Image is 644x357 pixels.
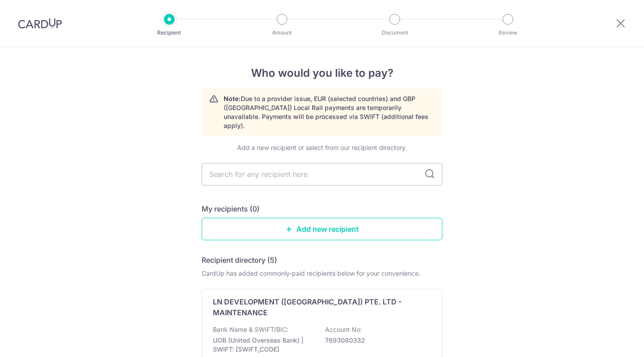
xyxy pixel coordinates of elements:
[202,255,277,265] h5: Recipient directory (5)
[202,218,442,240] a: Add new recipient
[362,28,428,37] p: Document
[213,325,288,334] p: Bank Name & SWIFT/BIC:
[224,94,435,130] p: Due to a provider issue, EUR (selected countries) and GBP ([GEOGRAPHIC_DATA]) Local Rail payments...
[202,203,260,214] h5: My recipients (0)
[202,65,442,81] h4: Who would you like to pay?
[325,336,426,345] p: 7693080332
[213,296,420,318] p: LN DEVELOPMENT ([GEOGRAPHIC_DATA]) PTE. LTD - MAINTENANCE
[136,28,203,37] p: Recipient
[202,269,442,278] div: CardUp has added commonly-paid recipients below for your convenience.
[202,163,442,185] input: Search for any recipient here
[202,143,442,152] div: Add a new recipient or select from our recipient directory.
[475,28,541,37] p: Review
[18,18,62,29] img: CardUp
[249,28,315,37] p: Amount
[213,336,313,354] p: UOB (United Overseas Bank) | SWIFT: [SWIFT_CODE]
[325,325,362,334] p: Account No:
[224,95,241,102] strong: Note:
